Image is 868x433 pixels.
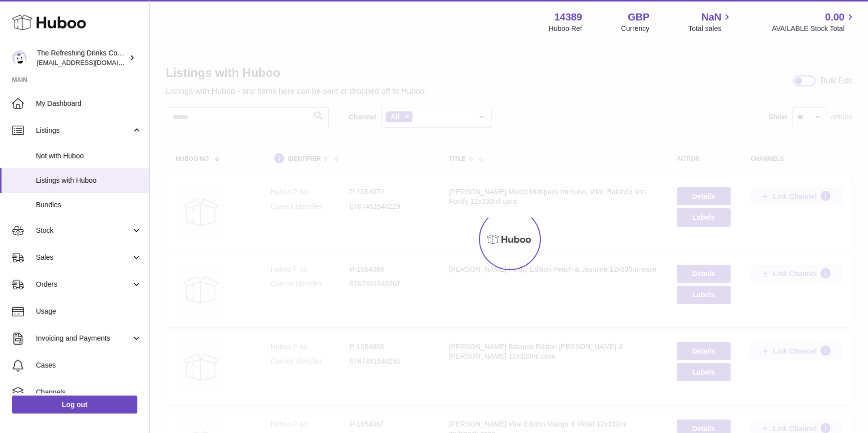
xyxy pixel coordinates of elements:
a: 0.00 AVAILABLE Stock Total [772,10,856,33]
div: Huboo Ref [549,24,582,33]
span: 0.00 [825,10,845,24]
span: Bundles [36,200,142,210]
strong: 14389 [554,10,582,24]
span: Invoicing and Payments [36,334,131,343]
span: My Dashboard [36,99,142,108]
div: Currency [621,24,650,33]
a: Log out [12,396,137,414]
span: NaN [701,10,721,24]
img: internalAdmin-14389@internal.huboo.com [12,50,27,65]
span: Listings with Huboo [36,176,142,185]
span: Sales [36,253,131,262]
span: Cases [36,361,142,370]
span: Not with Huboo [36,151,142,161]
span: Orders [36,280,131,289]
span: [EMAIL_ADDRESS][DOMAIN_NAME] [37,58,147,66]
span: Channels [36,388,142,397]
span: Listings [36,126,131,135]
span: Usage [36,307,142,316]
a: NaN Total sales [688,10,733,33]
strong: GBP [628,10,649,24]
div: The Refreshing Drinks Company [37,48,127,67]
span: AVAILABLE Stock Total [772,24,856,33]
span: Stock [36,226,131,235]
span: Total sales [688,24,733,33]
